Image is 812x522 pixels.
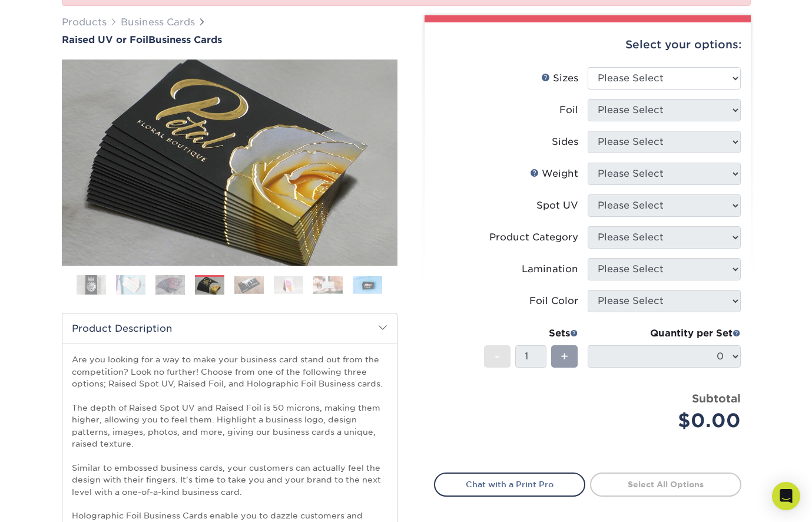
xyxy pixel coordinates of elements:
[561,348,568,365] span: +
[484,326,578,341] div: Sets
[195,276,224,296] img: Business Cards 04
[588,326,741,341] div: Quantity per Set
[62,34,397,45] h1: Business Cards
[596,407,741,435] div: $0.00
[590,473,741,496] a: Select All Options
[121,16,195,28] a: Business Cards
[541,71,578,85] div: Sizes
[495,348,500,365] span: -
[313,276,343,294] img: Business Cards 07
[77,270,106,300] img: Business Cards 01
[353,276,382,294] img: Business Cards 08
[522,262,578,276] div: Lamination
[434,22,741,67] div: Select your options:
[62,47,397,279] img: Raised UV or Foil 04
[434,473,585,496] a: Chat with a Print Pro
[489,230,578,245] div: Product Category
[536,199,578,213] div: Spot UV
[62,34,148,45] span: Raised UV or Foil
[155,275,185,295] img: Business Cards 03
[274,276,303,294] img: Business Cards 06
[62,34,397,45] a: Raised UV or FoilBusiness Cards
[116,275,145,295] img: Business Cards 02
[62,313,397,343] h2: Product Description
[692,392,741,405] strong: Subtotal
[530,167,578,181] div: Weight
[234,276,264,294] img: Business Cards 05
[559,103,578,117] div: Foil
[529,294,578,308] div: Foil Color
[772,482,800,510] div: Open Intercom Messenger
[552,135,578,149] div: Sides
[62,16,107,28] a: Products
